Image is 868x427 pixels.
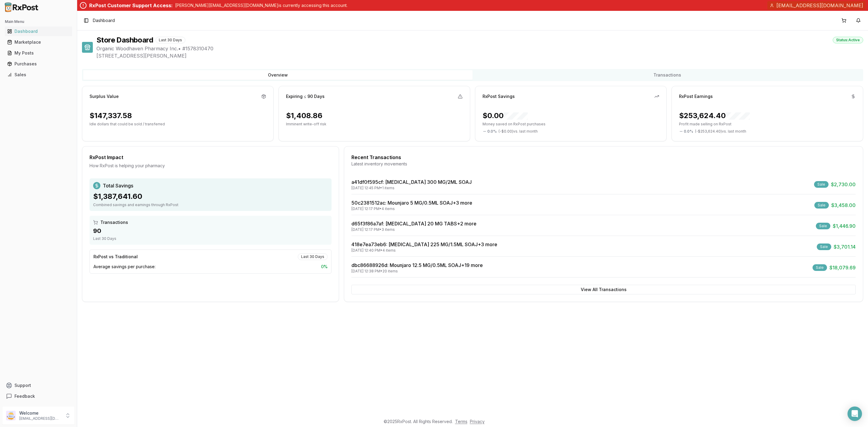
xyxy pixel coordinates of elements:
button: Overview [83,70,473,80]
button: Purchases [2,59,74,69]
span: Feedback [14,393,35,399]
div: Dashboard [7,28,70,34]
p: Money saved on RxPost purchases [483,122,659,127]
div: Latest inventory movements [351,161,856,167]
a: Terms [455,419,467,424]
span: ( - $0.00 ) vs. last month [498,129,538,134]
button: View All Transactions [351,285,856,294]
div: RxPost Impact [90,154,332,161]
div: $147,337.58 [90,111,132,121]
div: [DATE] 12:38 PM • 20 items [351,269,483,274]
a: 418e7ea73eb6: [MEDICAL_DATA] 225 MG/1.5ML SOAJ+3 more [351,241,497,247]
div: How RxPost is helping your pharmacy [90,163,332,169]
span: [STREET_ADDRESS][PERSON_NAME] [96,52,863,59]
div: $1,387,641.60 [93,192,328,201]
div: Sale [816,223,830,229]
span: Transactions [100,219,128,225]
span: $3,458.00 [831,202,856,209]
div: Marketplace [7,39,70,45]
h1: Store Dashboard [96,35,153,45]
img: User avatar [6,411,16,420]
p: Idle dollars that could be sold / transferred [90,122,266,127]
a: d65f3f86a7af: [MEDICAL_DATA] 20 MG TABS+2 more [351,221,476,227]
a: Privacy [470,419,485,424]
div: Sales [7,72,70,78]
div: [DATE] 12:45 PM • 1 items [351,186,472,190]
span: Organic Woodhaven Pharmacy Inc. • # 1578310470 [96,45,863,52]
span: Average savings per purchase: [93,264,156,270]
div: [DATE] 12:40 PM • 4 items [351,248,497,253]
div: [DATE] 12:17 PM • 3 items [351,227,476,232]
div: Last 30 Days [156,37,185,43]
div: Open Intercom Messenger [848,407,862,421]
div: My Posts [7,50,70,56]
a: a41df0f595cf: [MEDICAL_DATA] 300 MG/2ML SOAJ [351,179,472,185]
a: Purchases [5,58,72,69]
a: My Posts [5,48,72,58]
div: RxPost Customer Support Access: [89,2,173,9]
p: Imminent write-off risk [286,122,463,127]
button: Support [2,380,74,391]
div: Combined savings and earnings through RxPost [93,203,328,207]
a: Marketplace [5,37,72,48]
div: $0.00 [483,111,528,121]
div: 90 [93,227,328,235]
a: Sales [5,69,72,80]
span: Total Savings [103,182,133,189]
span: 0.0 % [487,129,497,134]
div: [DATE] 12:17 PM • 4 items [351,206,472,211]
h2: Main Menu [5,19,72,24]
a: Dashboard [5,26,72,37]
div: Purchases [7,61,70,67]
img: RxPost Logo [2,2,41,12]
button: Sales [2,70,74,80]
button: Transactions [473,70,862,80]
a: 50c2381512ac: Mounjaro 5 MG/0.5ML SOAJ+3 more [351,200,472,206]
div: Sale [817,243,831,250]
div: RxPost vs Traditional [93,254,138,260]
div: Sale [813,264,827,271]
a: dbc86688926d: Mounjaro 12.5 MG/0.5ML SOAJ+19 more [351,262,483,268]
span: $3,701.14 [834,243,856,250]
span: [EMAIL_ADDRESS][DOMAIN_NAME] [776,2,863,9]
p: [PERSON_NAME][EMAIL_ADDRESS][DOMAIN_NAME] is currently accessing this account. [175,2,348,8]
div: Sale [814,202,829,209]
div: $1,408.86 [286,111,322,121]
span: $1,446.90 [833,222,856,230]
div: Expiring ≤ 90 Days [286,93,325,99]
div: Surplus Value [90,93,119,99]
div: Last 30 Days [298,253,328,260]
span: 0.0 % [684,129,693,134]
div: Status: Active [833,37,863,43]
p: Profit made selling on RxPost [679,122,856,127]
span: ( - $253,624.40 ) vs. last month [695,129,746,134]
button: Marketplace [2,37,74,47]
button: Feedback [2,391,74,402]
div: Last 30 Days [93,236,328,241]
button: My Posts [2,48,74,58]
p: Welcome [19,410,61,416]
div: Recent Transactions [351,154,856,161]
nav: breadcrumb [93,17,115,24]
span: Dashboard [93,17,115,24]
span: 0 % [321,264,328,270]
span: $18,079.69 [829,264,856,271]
div: Sale [814,181,829,188]
div: RxPost Savings [483,93,515,99]
p: [EMAIL_ADDRESS][DOMAIN_NAME] [19,416,61,421]
span: $2,730.00 [831,181,856,188]
div: RxPost Earnings [679,93,713,99]
div: $253,624.40 [679,111,750,121]
button: Dashboard [2,27,74,36]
